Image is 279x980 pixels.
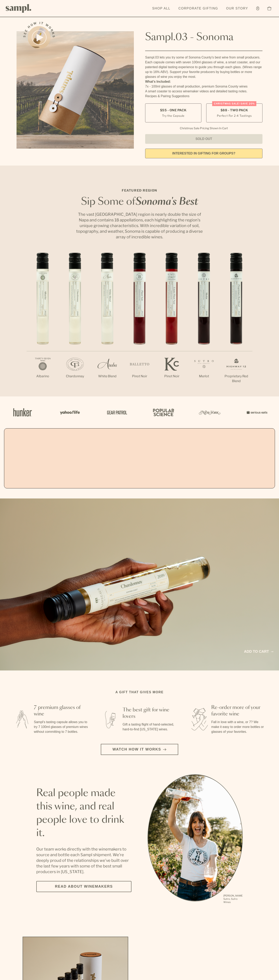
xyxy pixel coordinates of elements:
div: Sampl.03 lets you try some of Sonoma County's best wine from small producers. Each capsule comes ... [145,55,262,79]
a: Corporate Gifting [176,4,220,13]
img: Sampl logo [6,4,31,13]
p: The vast [GEOGRAPHIC_DATA] region is nearly double the size of Napa and contains 18 appellations,... [75,212,204,240]
li: 7 / 7 [220,253,252,396]
p: Proprietary Red Blend [220,374,252,384]
a: Read about Winemakers [36,881,131,892]
button: Sold Out [145,134,262,144]
strong: What’s Included: [145,80,171,83]
a: Our Story [224,4,250,13]
button: Watch how it works [101,744,178,755]
li: 1 / 7 [27,253,59,392]
a: Shop All [150,4,172,13]
p: Albarino [27,374,59,379]
p: Our team works directly with the winemakers to source and bottle each Sampl shipment. We’re deepl... [36,846,131,875]
button: See how it works [28,26,50,49]
p: Chardonnay [59,374,91,379]
img: Artboard_5_7fdae55a-36fd-43f7-8bfd-f74a06a2878e_x450.png [104,404,128,421]
h2: Real people made this wine, and real people love to drink it. [36,787,131,840]
p: Pinot Noir [123,374,156,379]
li: A smart coaster to access winemaker videos and detailed tasting notes. [145,89,262,94]
h2: A gift that gives more [116,690,164,695]
h2: Sip Some of [75,197,204,207]
p: Merlot [188,374,220,379]
li: 2 / 7 [59,253,91,392]
img: Artboard_7_5b34974b-f019-449e-91fb-745f8d0877ee_x450.png [244,404,269,421]
h3: The best gift for wine lovers [123,707,177,720]
span: $88 - Two Pack [221,108,248,113]
p: Sampl's tasting capsule allows you to try 7 100ml glasses of premium wines without committing to ... [34,720,89,734]
p: Fall in love with a wine, or 7? We make it easy to order more bottles or glasses of your favorites. [211,720,266,734]
img: Artboard_1_c8cd28af-0030-4af1-819c-248e302c7f06_x450.png [10,404,35,421]
li: Recipes & Pairing Suggestions [145,94,262,99]
li: 4 / 7 [123,253,156,392]
p: White Blend [91,374,123,379]
p: Featured Region [75,188,204,193]
div: slide 1 [148,774,243,904]
img: Artboard_3_0b291449-6e8c-4d07-b2c2-3f3601a19cd1_x450.png [198,404,222,421]
p: [PERSON_NAME] Sutro, Sutro Wines [223,894,243,904]
p: Gift a tasting flight of hand-selected, hard-to-find [US_STATE] wines. [123,722,177,732]
li: 3 / 7 [91,253,123,392]
h3: 7 premium glasses of wine [34,704,89,717]
li: Christmas Sale Pricing Shown In Cart [178,126,230,130]
small: Perfect For 2-4 Tastings [217,114,252,118]
h1: Sampl.03 - Sonoma [145,31,262,43]
img: Artboard_4_28b4d326-c26e-48f9-9c80-911f17d6414e_x450.png [151,404,175,421]
h3: Re-order more of your favorite wine [211,704,266,717]
li: 6 / 7 [188,253,220,392]
li: 7x - 100ml glasses of small production, premium Sonoma County wines [145,84,262,89]
em: Sonoma's Best [135,197,198,207]
li: 5 / 7 [156,253,188,392]
img: Sampl.03 - Sonoma [17,31,134,149]
a: Add to cart [244,649,273,654]
small: Try the Capsule [162,114,184,118]
a: interested in gifting for groups? [145,149,262,158]
div: Christmas SALE! Save 20% [212,101,256,106]
ul: carousel [148,774,243,904]
span: $55 - One Pack [160,108,187,113]
p: Pinot Noir [156,374,188,379]
img: Artboard_6_04f9a106-072f-468a-bdd7-f11783b05722_x450.png [57,404,81,421]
